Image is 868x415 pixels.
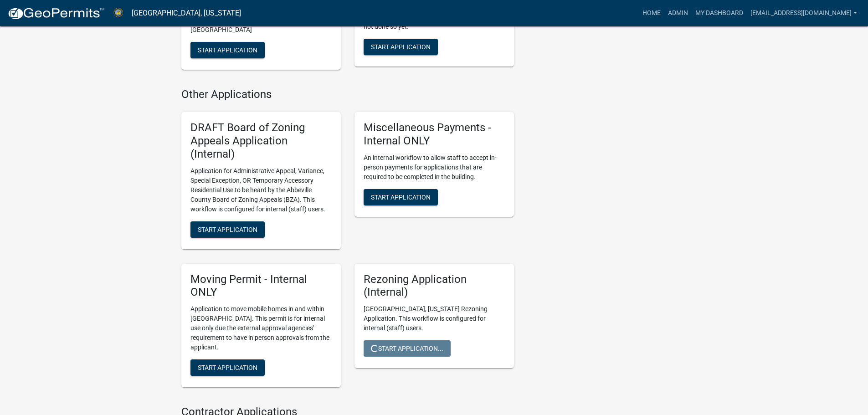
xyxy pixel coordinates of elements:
[639,5,664,22] a: Home
[364,153,505,182] p: An internal workflow to allow staff to accept in-person payments for applications that are requir...
[198,225,257,233] span: Start Application
[190,221,265,238] button: Start Application
[190,42,265,58] button: Start Application
[364,340,451,357] button: Start Application...
[190,304,332,352] p: Application to move mobile homes in and within [GEOGRAPHIC_DATA]. This permit is for internal use...
[190,359,265,376] button: Start Application
[371,345,443,352] span: Start Application...
[664,5,692,22] a: Admin
[198,46,257,54] span: Start Application
[364,39,438,55] button: Start Application
[747,5,861,22] a: [EMAIL_ADDRESS][DOMAIN_NAME]
[190,166,332,214] p: Application for Administrative Appeal, Variance, Special Exception, OR Temporary Accessory Reside...
[132,5,241,21] a: [GEOGRAPHIC_DATA], [US_STATE]
[364,121,505,148] h5: Miscellaneous Payments - Internal ONLY
[190,121,332,160] h5: DRAFT Board of Zoning Appeals Application (Internal)
[198,364,257,371] span: Start Application
[364,273,505,299] h5: Rezoning Application (Internal)
[692,5,747,22] a: My Dashboard
[181,88,514,101] h4: Other Applications
[112,7,124,19] img: Abbeville County, South Carolina
[364,189,438,205] button: Start Application
[364,304,505,333] p: [GEOGRAPHIC_DATA], [US_STATE] Rezoning Application. This workflow is configured for internal (sta...
[371,193,431,200] span: Start Application
[190,273,332,299] h5: Moving Permit - Internal ONLY
[181,88,514,395] wm-workflow-list-section: Other Applications
[371,43,431,50] span: Start Application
